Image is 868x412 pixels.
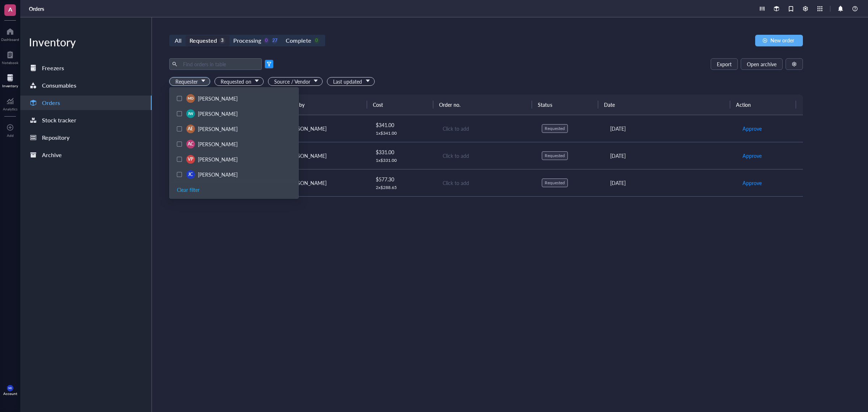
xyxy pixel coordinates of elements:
[741,58,783,70] button: Open archive
[42,63,64,73] div: Freezers
[743,179,762,187] span: Approve
[169,35,325,46] div: segmented control
[171,182,297,197] div: Clear filter
[175,77,205,85] span: Requester
[711,58,738,70] button: Export
[436,115,536,142] td: Click to add
[610,152,731,160] div: [DATE]
[610,179,731,187] div: [DATE]
[188,96,193,101] span: MD
[175,35,182,46] div: All
[730,94,796,115] th: Action
[1,26,19,42] a: Dashboard
[376,157,430,163] div: 1 x $ 331.00
[376,130,430,136] div: 1 x $ 341.00
[198,110,238,117] span: [PERSON_NAME]
[742,123,762,134] button: Approve
[598,94,730,115] th: Date
[42,115,76,125] div: Stock tracker
[20,35,152,49] div: Inventory
[42,80,76,91] div: Consumables
[274,77,318,85] span: Source / Vendor
[42,98,60,108] div: Orders
[198,140,238,148] span: [PERSON_NAME]
[8,387,12,390] span: MK
[42,133,69,143] div: Repository
[8,5,12,14] span: A
[433,94,532,115] th: Order no.
[743,125,762,133] span: Approve
[1,37,19,42] div: Dashboard
[443,179,531,187] div: Click to add
[376,175,430,183] div: $ 577.30
[333,77,370,85] span: Last updated
[180,59,259,70] input: Find orders in table
[747,61,776,67] span: Open archive
[20,148,152,162] a: Archive
[188,171,193,178] span: JC
[7,133,14,138] div: Add
[443,152,531,160] div: Click to add
[545,153,565,159] div: Requested
[717,61,732,67] span: Export
[443,125,531,133] div: Click to add
[20,61,152,75] a: Freezers
[742,150,762,161] button: Approve
[198,171,238,178] span: [PERSON_NAME]
[198,95,238,102] span: [PERSON_NAME]
[286,35,311,46] div: Complete
[376,185,430,190] div: 2 x $ 288.65
[287,125,327,132] span: [PERSON_NAME]
[314,38,320,44] div: 0
[545,180,565,186] div: Requested
[221,77,259,85] span: Requested on
[20,130,152,145] a: Repository
[2,72,18,88] a: Inventory
[268,94,367,115] th: Requested by
[198,125,238,133] span: [PERSON_NAME]
[532,94,598,115] th: Status
[545,126,565,131] div: Requested
[287,152,327,159] span: [PERSON_NAME]
[770,37,794,43] span: New order
[42,150,62,160] div: Archive
[263,38,269,44] div: 0
[20,96,152,110] a: Orders
[287,179,327,186] span: [PERSON_NAME]
[376,148,430,156] div: $ 331.00
[436,142,536,169] td: Click to add
[376,121,430,129] div: $ 341.00
[188,126,193,132] span: AE
[2,60,18,65] div: Notebook
[755,35,803,46] button: New order
[3,391,17,396] div: Account
[367,94,433,115] th: Cost
[188,156,193,163] span: VP
[2,49,18,65] a: Notebook
[190,35,217,46] div: Requested
[233,35,261,46] div: Processing
[436,169,536,196] td: Click to add
[272,38,278,44] div: 27
[20,113,152,127] a: Stock tracker
[742,177,762,189] button: Approve
[198,156,238,163] span: [PERSON_NAME]
[219,38,225,44] div: 3
[29,5,46,12] a: Orders
[188,141,193,147] span: AC
[20,78,152,93] a: Consumables
[3,95,17,111] a: Analytics
[2,84,18,88] div: Inventory
[743,152,762,160] span: Approve
[188,111,193,117] span: JW
[3,107,17,111] div: Analytics
[610,125,731,133] div: [DATE]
